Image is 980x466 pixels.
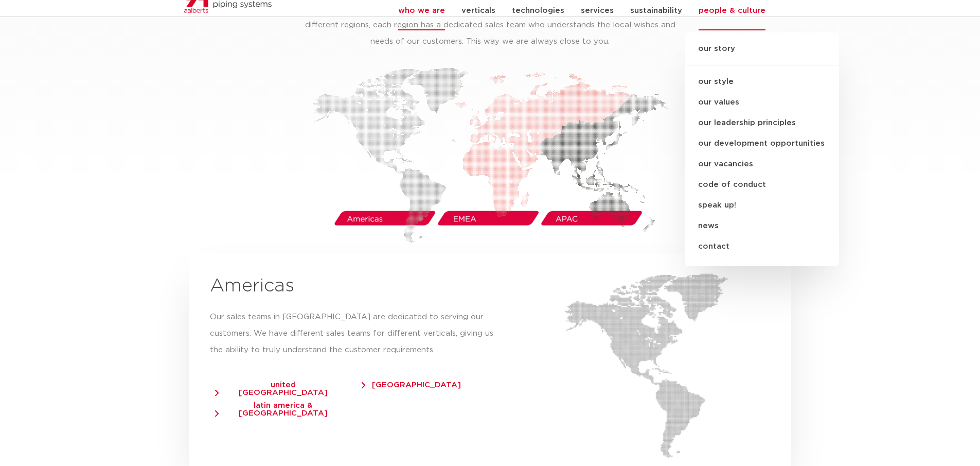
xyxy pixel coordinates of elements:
[685,216,839,236] a: news
[215,402,342,417] span: latin america & [GEOGRAPHIC_DATA]
[685,113,839,133] a: our leadership principles
[215,376,357,396] a: united [GEOGRAPHIC_DATA]
[685,92,839,113] a: our values
[685,133,839,154] a: our development opportunities
[685,43,839,65] a: our story
[685,195,839,216] a: speak up!
[362,381,461,389] span: [GEOGRAPHIC_DATA]
[362,376,476,389] a: [GEOGRAPHIC_DATA]
[210,274,504,299] h2: Americas
[294,1,686,50] p: We have a global footprint, with local sales organisations. Our sales organisation is divided int...
[215,381,342,396] span: united [GEOGRAPHIC_DATA]
[685,236,839,257] a: contact
[215,396,357,417] a: latin america & [GEOGRAPHIC_DATA]
[685,72,839,92] a: our style
[685,175,839,195] a: code of conduct
[210,309,504,358] p: Our sales teams in [GEOGRAPHIC_DATA] are dedicated to serving our customers. We have different sa...
[685,32,839,266] ul: people & culture
[685,154,839,175] a: our vacancies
